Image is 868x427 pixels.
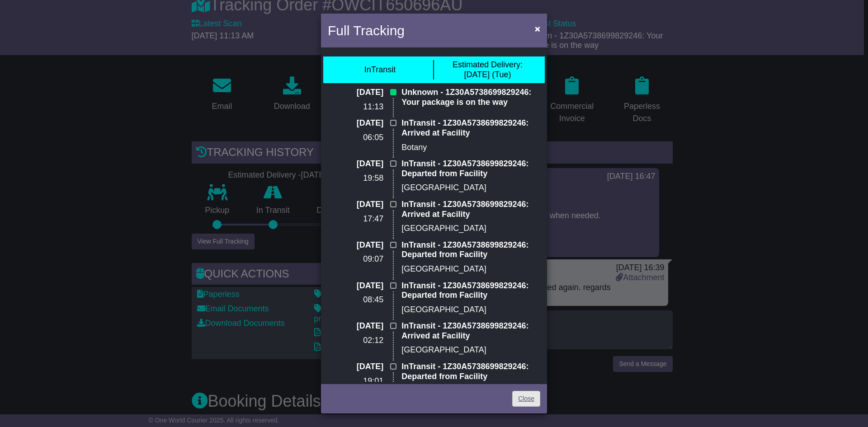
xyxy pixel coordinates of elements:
div: [DATE] (Tue) [453,60,523,80]
p: [GEOGRAPHIC_DATA] [401,305,540,315]
div: InTransit [364,65,396,75]
p: InTransit - 1Z30A5738699829246: Arrived at Facility [401,200,540,219]
p: [DATE] [328,159,383,169]
p: 19:58 [328,174,383,183]
p: 08:45 [328,295,383,305]
p: InTransit - 1Z30A5738699829246: Departed from Facility [401,281,540,300]
p: 11:13 [328,102,383,112]
a: Close [512,391,540,407]
p: [DATE] [328,281,383,291]
span: Estimated Delivery: [453,60,523,69]
p: Botany [401,143,540,153]
p: [DATE] [328,88,383,98]
p: 09:07 [328,254,383,264]
p: [GEOGRAPHIC_DATA] [401,224,540,234]
p: 19:01 [328,376,383,386]
p: InTransit - 1Z30A5738699829246: Arrived at Facility [401,321,540,341]
p: [DATE] [328,321,383,331]
p: InTransit - 1Z30A5738699829246: Departed from Facility [401,362,540,381]
p: [GEOGRAPHIC_DATA] [401,345,540,355]
p: [GEOGRAPHIC_DATA] [401,264,540,274]
p: [DATE] [328,118,383,128]
p: [GEOGRAPHIC_DATA] [401,183,540,193]
p: [DATE] [328,362,383,372]
p: 02:12 [328,336,383,346]
p: InTransit - 1Z30A5738699829246: Departed from Facility [401,240,540,260]
p: 06:05 [328,133,383,143]
h4: Full Tracking [328,20,405,41]
button: Close [530,19,545,38]
p: [DATE] [328,240,383,250]
p: Unknown - 1Z30A5738699829246: Your package is on the way [401,88,540,107]
p: InTransit - 1Z30A5738699829246: Departed from Facility [401,159,540,178]
span: × [535,23,540,34]
p: InTransit - 1Z30A5738699829246: Arrived at Facility [401,118,540,138]
p: [DATE] [328,200,383,210]
p: 17:47 [328,214,383,224]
